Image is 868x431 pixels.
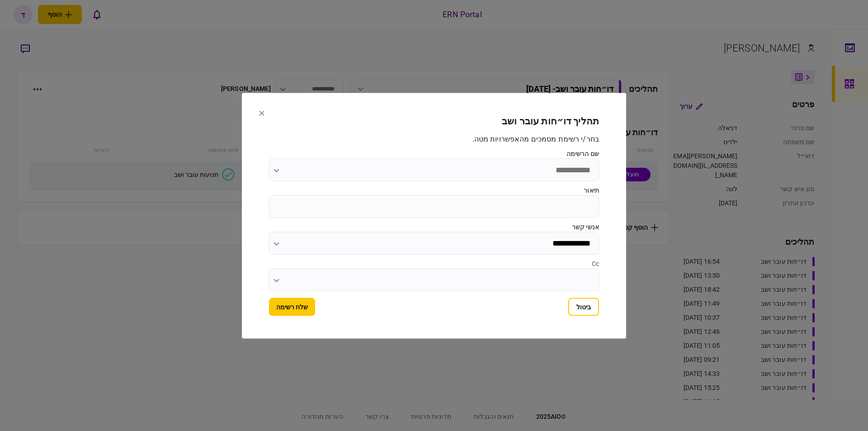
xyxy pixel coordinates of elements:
[269,222,599,232] label: אנשי קשר
[269,158,599,181] input: שם הרשימה
[269,195,599,218] input: תיאור
[269,133,599,144] div: בחר/י רשימת מסמכים מהאפשרויות מטה .
[269,185,599,195] label: תיאור
[269,232,599,254] input: אנשי קשר
[568,298,599,316] button: ביטול
[269,149,599,158] label: שם הרשימה
[269,259,599,268] div: Cc
[269,298,315,316] button: שלח רשימה
[269,115,599,127] h2: תהליך דו״חות עובר ושב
